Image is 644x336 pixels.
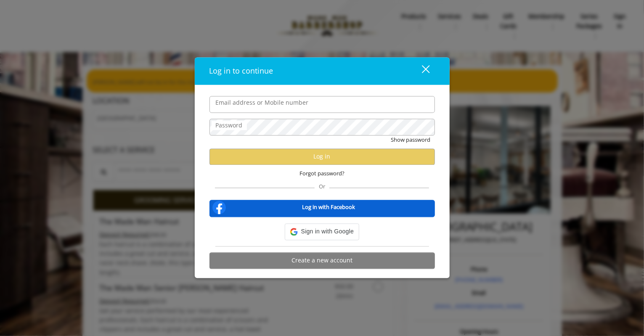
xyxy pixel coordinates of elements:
[301,227,354,236] span: Sign in with Google
[391,136,431,145] button: Show password
[315,183,329,190] span: Or
[212,98,313,108] label: Email address or Mobile number
[209,66,273,76] span: Log in to continue
[211,199,228,216] img: facebook-logo
[209,96,435,113] input: Email address or Mobile number
[412,65,429,77] div: close dialog
[209,119,435,136] input: Password
[212,121,247,130] label: Password
[209,252,435,269] button: Create a new account
[285,223,359,240] div: Sign in with Google
[209,148,435,165] button: Log in
[406,62,435,79] button: close dialog
[299,169,345,178] span: Forgot password?
[302,203,355,212] b: Log in with Facebook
